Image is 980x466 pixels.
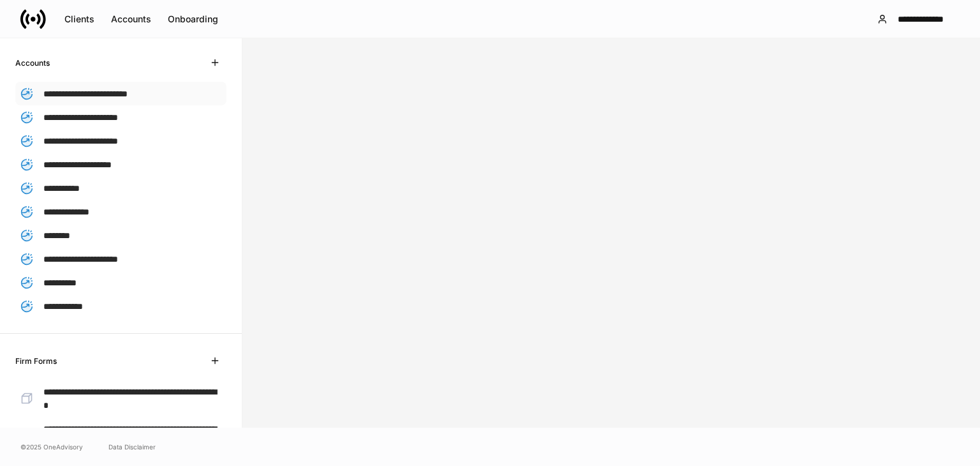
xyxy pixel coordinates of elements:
[15,57,50,69] h6: Accounts
[64,15,94,24] div: Clients
[168,15,218,24] div: Onboarding
[160,9,226,29] button: Onboarding
[15,355,57,367] h6: Firm Forms
[111,15,151,24] div: Accounts
[56,9,103,29] button: Clients
[103,9,160,29] button: Accounts
[20,442,83,452] span: © 2025 OneAdvisory
[108,442,156,452] a: Data Disclaimer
